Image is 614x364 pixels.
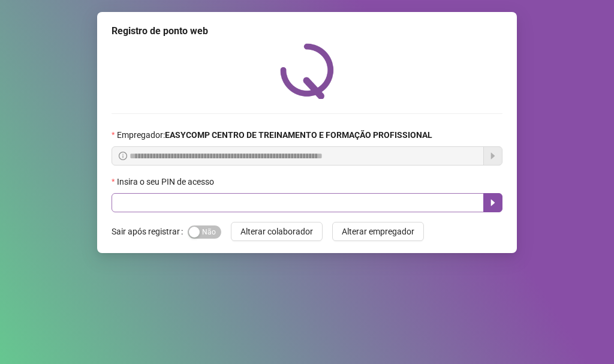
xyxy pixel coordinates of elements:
[165,130,432,140] strong: EASYCOMP CENTRO DE TREINAMENTO E FORMAÇÃO PROFISSIONAL
[231,222,323,241] button: Alterar colaborador
[117,128,432,142] span: Empregador :
[112,24,502,38] div: Registro de ponto web
[240,225,313,238] span: Alterar colaborador
[119,152,127,160] span: info-circle
[488,198,498,207] span: caret-right
[112,175,222,188] label: Insira o seu PIN de acesso
[332,222,424,241] button: Alterar empregador
[112,222,188,241] label: Sair após registrar
[280,43,334,99] img: QRPoint
[342,225,414,238] span: Alterar empregador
